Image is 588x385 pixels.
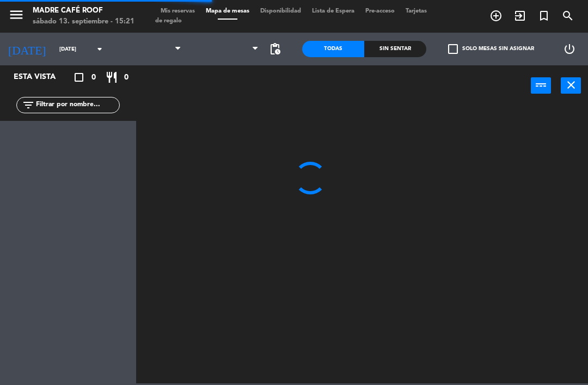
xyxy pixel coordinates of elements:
span: Reserva especial [532,7,556,25]
button: power_input [531,77,551,94]
i: add_circle_outline [489,9,503,22]
div: sábado 13. septiembre - 15:21 [33,16,134,27]
span: BUSCAR [556,7,580,25]
i: menu [8,7,24,23]
i: power_input [535,78,548,91]
span: 0 [91,71,96,84]
div: Todas [302,41,364,57]
span: Mis reservas [155,8,200,14]
label: Solo mesas sin asignar [448,44,534,54]
button: close [561,77,581,94]
span: Mapa de mesas [200,8,255,14]
button: menu [8,7,24,27]
i: crop_square [72,71,85,84]
div: Esta vista [5,71,78,84]
i: power_settings_new [563,42,576,56]
div: Madre Café Roof [33,5,134,16]
span: RESERVAR MESA [484,7,508,25]
i: exit_to_app [513,9,526,22]
span: Pre-acceso [360,8,400,14]
div: Sin sentar [364,41,426,57]
span: 0 [124,71,128,84]
i: close [565,78,578,91]
span: WALK IN [508,7,532,25]
span: check_box_outline_blank [448,44,458,54]
span: pending_actions [268,42,281,56]
i: filter_list [22,99,35,112]
i: arrow_drop_down [93,42,106,56]
i: search [561,9,574,22]
input: Filtrar por nombre... [35,99,119,111]
span: Disponibilidad [255,8,307,14]
i: restaurant [105,71,118,84]
i: turned_in_not [537,9,550,22]
span: Lista de Espera [307,8,360,14]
